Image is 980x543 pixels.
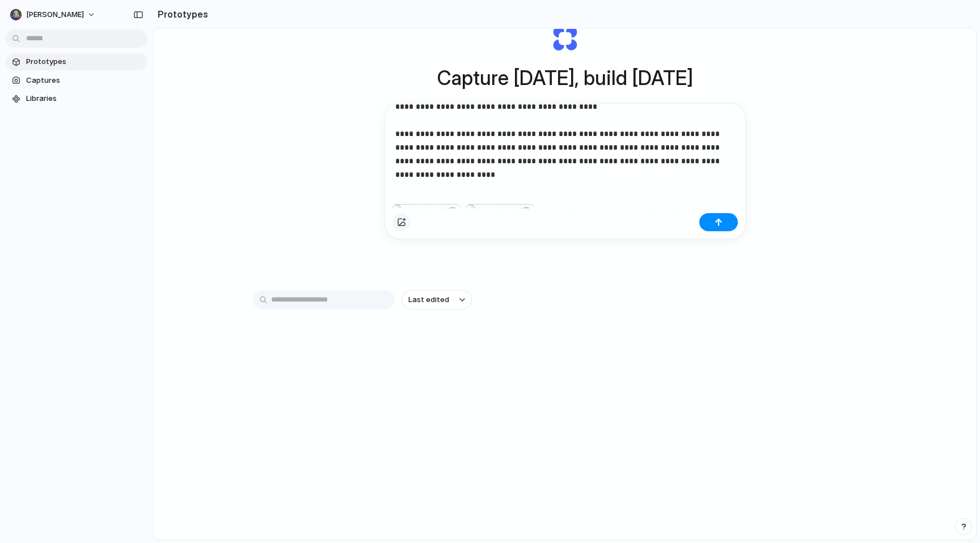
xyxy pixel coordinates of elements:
button: × [521,207,532,218]
button: [PERSON_NAME] [6,6,102,24]
span: [PERSON_NAME] [26,9,84,20]
span: Captures [26,75,143,86]
span: Last edited [408,294,449,306]
a: Libraries [6,90,147,107]
button: × [447,207,458,218]
button: Last edited [402,290,472,309]
a: Prototypes [6,53,147,70]
a: Captures [6,72,147,89]
span: Prototypes [26,56,143,67]
h2: Prototypes [153,7,208,21]
h1: Capture [DATE], build [DATE] [437,63,693,93]
span: Libraries [26,93,143,104]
